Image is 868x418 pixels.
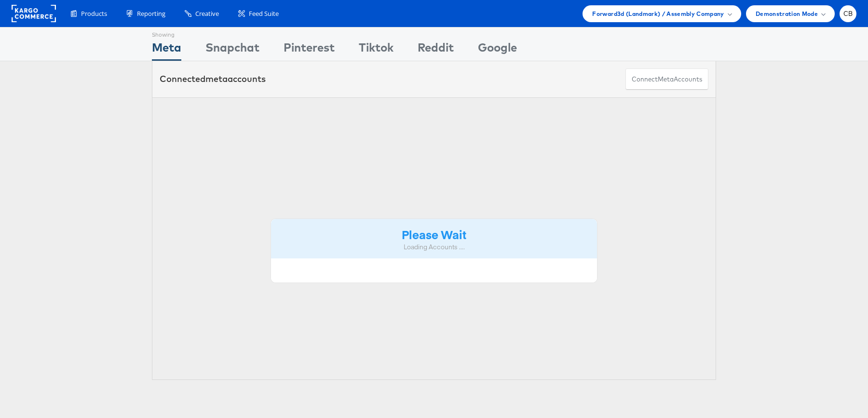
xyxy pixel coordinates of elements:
span: Creative [195,9,219,18]
span: CB [843,11,853,17]
span: Demonstration Mode [756,9,818,19]
div: Google [478,39,517,61]
div: Connected accounts [160,73,266,85]
div: Tiktok [359,39,393,61]
span: meta [658,75,674,84]
div: Reddit [418,39,454,61]
span: Reporting [137,9,165,18]
span: Forward3d (Landmark) / Assembly Company [592,9,724,19]
div: Snapchat [205,39,259,61]
span: Feed Suite [249,9,279,18]
div: Meta [152,39,181,61]
div: Pinterest [284,39,335,61]
span: Products [81,9,107,18]
div: Showing [152,27,181,39]
div: Loading Accounts .... [278,243,590,252]
button: ConnectmetaAccounts [625,68,708,90]
strong: Please Wait [402,226,466,242]
span: meta [205,73,228,84]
